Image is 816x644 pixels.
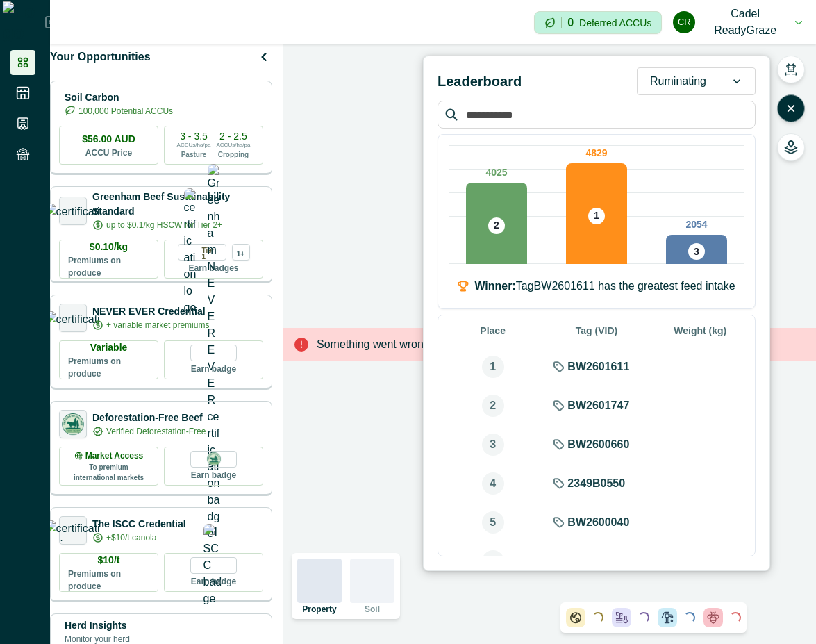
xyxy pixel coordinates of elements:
[567,358,629,375] p: BW2601611
[217,141,251,149] p: ACCUs/ha/pa
[567,475,625,492] p: 2349B0550
[657,324,744,338] p: Weight (kg)
[237,248,244,257] p: 1+
[65,90,173,105] p: Soil Carbon
[482,472,504,495] div: 4
[485,165,507,180] p: 4025
[218,149,249,160] p: Cropping
[90,340,128,355] p: Variable
[60,411,86,438] img: certification logo
[191,574,236,588] p: Earn badge
[567,436,629,453] p: BW2600660
[184,188,197,316] img: certification logo
[494,218,499,233] p: 2
[191,468,236,481] p: Earn badge
[177,141,211,149] p: ACCUs/ha/pa
[302,605,336,613] p: Property
[188,261,238,274] p: Earn badges
[45,204,101,217] img: certification logo
[68,462,149,483] p: To premium international markets
[232,244,250,261] div: more credentials avaialble
[180,131,208,141] p: 3 - 3.5
[365,605,380,613] p: Soil
[579,17,651,28] p: Deferred ACCUs
[85,147,132,159] p: ACCU Price
[203,524,224,607] img: ISCC badge
[449,324,536,338] p: Place
[68,254,149,279] p: Premiums on produce
[208,164,220,542] img: Greenham NEVER EVER certification badge
[553,324,640,338] p: Tag (VID)
[78,105,173,117] p: 100,000 Potential ACCUs
[45,520,101,541] img: certification logo
[45,311,101,325] img: certification logo
[82,132,135,147] p: $56.00 AUD
[92,411,206,425] p: Deforestation-Free Beef
[438,71,522,92] p: Leaderboard
[90,240,128,254] p: $0.10/kg
[191,361,236,375] p: Earn badge
[98,553,120,568] p: $10/t
[106,531,156,544] p: +$10/t canola
[685,217,707,232] p: 2054
[567,17,574,28] p: 0
[181,149,207,160] p: Pasture
[65,618,130,633] p: Herd Insights
[92,517,186,531] p: The ISCC Credential
[206,451,222,468] img: DFB badge
[50,49,151,65] p: Your Opportunities
[219,131,247,141] p: 2 - 2.5
[482,511,504,534] div: 5
[482,356,504,378] div: 1
[106,425,206,438] p: Verified Deforestation-Free
[482,550,504,572] div: 6
[594,208,599,223] p: 1
[202,245,220,260] p: Tier 1
[567,553,625,570] p: 2349B0559
[3,1,45,43] img: Logo
[474,280,515,292] strong: Winner:
[106,219,222,231] p: up to $0.1/kg HSCW for Tier 2+
[482,395,504,417] div: 2
[68,355,149,380] p: Premiums on produce
[694,245,699,259] p: 3
[68,568,149,593] p: Premiums on produce
[482,434,504,456] div: 3
[567,397,629,414] p: BW2601747
[567,514,629,531] p: BW2600040
[106,319,209,331] p: + variable market premiums
[92,190,263,219] p: Greenham Beef Sustainability Standard
[283,328,816,361] div: Something went wrong displaying your farm map.
[585,146,607,160] p: 4829
[85,449,144,462] p: Market Access
[474,278,735,295] p: Tag BW2601611 has the greatest feed intake
[92,304,209,319] p: NEVER EVER Credential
